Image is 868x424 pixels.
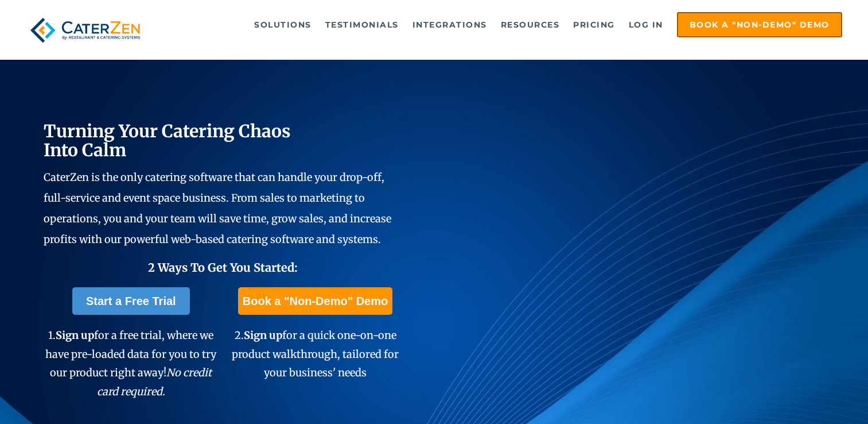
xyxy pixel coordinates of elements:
span: 1. for a free trial, where we have pre-loaded data for you to try our product right away! [45,329,216,398]
a: Book a "Non-Demo" Demo [677,12,842,37]
a: Book a "Non-Demo" Demo [238,287,392,315]
img: caterzen [26,12,145,48]
a: Pricing [567,13,621,36]
a: Log in [623,13,669,36]
div: Navigation Menu [165,12,842,37]
span: 2 Ways To Get You Started: [148,260,298,275]
a: Start a Free Trial [72,287,190,315]
a: Solutions [248,13,317,36]
span: Sign up [244,329,282,342]
span: Sign up [56,329,94,342]
span: CaterZen is the only catering software that can handle your drop-off, full-service and event spac... [44,171,391,246]
a: Integrations [407,13,493,36]
span: 2. for a quick one-on-one product walkthrough, tailored for your business' needs [232,329,399,379]
span: Turning Your Catering Chaos Into Calm [44,120,291,161]
a: Resources [495,13,566,36]
iframe: Help widget launcher [766,379,855,411]
em: No credit card required. [97,366,212,398]
a: Testimonials [320,13,404,36]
